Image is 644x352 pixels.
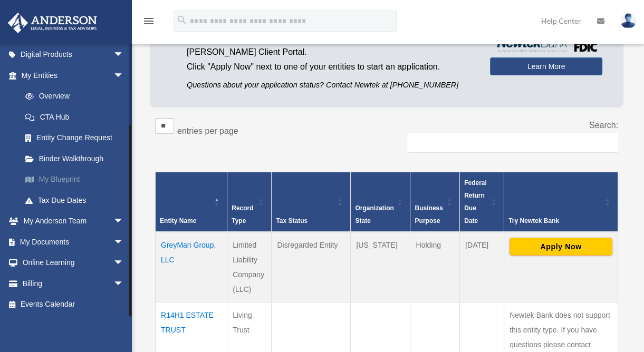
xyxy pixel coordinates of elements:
a: Digital Productsarrow_drop_down [7,44,140,65]
i: menu [142,15,155,27]
th: Business Purpose: Activate to sort [410,172,460,232]
span: arrow_drop_down [113,252,134,274]
a: Events Calendar [7,294,140,315]
span: Tax Status [276,217,307,224]
a: Overview [15,86,134,107]
p: Click "Apply Now" next to one of your entities to start an application. [187,60,474,74]
a: Online Learningarrow_drop_down [7,252,140,273]
a: My Documentsarrow_drop_down [7,231,140,252]
label: entries per page [177,126,238,135]
a: Entity Change Request [15,128,140,149]
div: Try Newtek Bank [508,214,602,227]
a: Billingarrow_drop_down [7,273,140,294]
p: Questions about your application status? Contact Newtek at [PHONE_NUMBER] [187,79,474,92]
span: arrow_drop_down [113,211,134,232]
span: Organization State [355,204,393,224]
label: Search: [589,121,618,130]
span: Federal Return Due Date [464,179,487,224]
a: My Anderson Teamarrow_drop_down [7,211,140,232]
a: Binder Walkthrough [15,148,140,169]
span: arrow_drop_down [113,44,134,66]
th: Try Newtek Bank : Activate to sort [504,172,618,232]
a: menu [142,18,155,27]
span: Record Type [232,204,253,224]
th: Entity Name: Activate to invert sorting [156,172,227,232]
span: arrow_drop_down [113,231,134,253]
p: by applying from the [PERSON_NAME] Client Portal. [187,30,474,60]
img: User Pic [620,13,636,28]
th: Record Type: Activate to sort [227,172,272,232]
a: My Entitiesarrow_drop_down [7,65,140,86]
td: Limited Liability Company (LLC) [227,232,272,302]
span: Business Purpose [415,204,443,224]
a: CTA Hub [15,106,140,128]
th: Tax Status: Activate to sort [272,172,351,232]
td: [DATE] [459,232,504,302]
th: Federal Return Due Date: Activate to sort [459,172,504,232]
a: My Blueprint [15,169,140,190]
td: Disregarded Entity [272,232,351,302]
a: Tax Due Dates [15,190,140,211]
img: Anderson Advisors Platinum Portal [5,13,100,33]
span: arrow_drop_down [113,65,134,86]
span: arrow_drop_down [113,273,134,295]
td: GreyMan Group, LLC [156,232,227,302]
td: [US_STATE] [351,232,410,302]
button: Apply Now [510,238,612,256]
span: Entity Name [160,217,196,224]
a: Learn More [490,57,602,75]
td: Holding [410,232,460,302]
th: Organization State: Activate to sort [351,172,410,232]
i: search [176,14,188,26]
img: NewtekBankLogoSM.png [495,37,597,52]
